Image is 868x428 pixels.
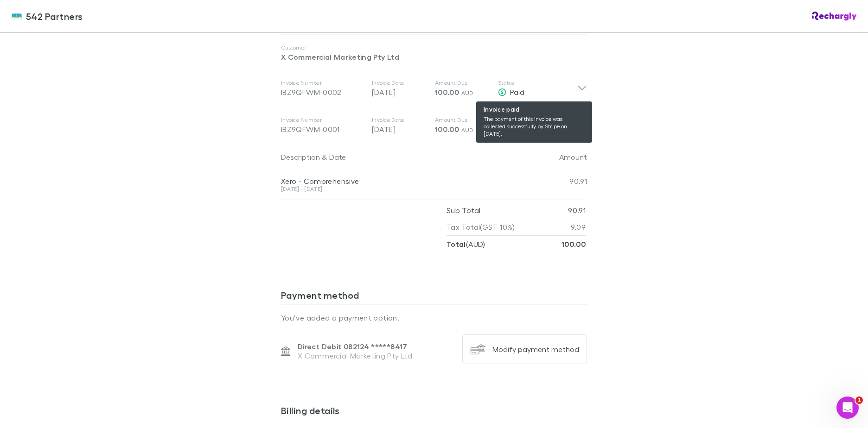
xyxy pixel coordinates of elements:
[470,342,485,357] img: Modify payment method's Logo
[274,70,594,107] div: Invoice NumberIBZ9QFWM-0002Invoice Date[DATE]Amount Due100.00 AUDStatus
[329,148,346,166] button: Date
[447,219,515,235] p: Tax Total (GST 10%)
[435,88,459,97] span: 100.00
[435,79,491,87] p: Amount Due
[498,79,577,87] p: Status
[26,9,83,23] span: 542 Partners
[281,405,587,420] h3: Billing details
[462,334,587,364] button: Modify payment method
[435,125,459,134] span: 100.00
[281,51,587,63] p: X Commercial Marketing Pty Ltd
[447,239,466,249] strong: Total
[461,89,474,96] span: AUD
[372,87,428,98] p: [DATE]
[531,166,587,196] div: 90.91
[372,124,428,135] p: [DATE]
[461,126,474,133] span: AUD
[435,116,491,124] p: Amount Due
[562,239,586,249] strong: 100.00
[281,116,364,124] p: Invoice Number
[510,88,524,96] span: Paid
[281,44,587,51] p: Customer
[298,351,412,360] p: X Commercial Marketing Pty Ltd
[498,116,577,124] p: Status
[298,342,412,351] p: Direct Debit 082124 ***** 8417
[11,11,22,22] img: 542 Partners's Logo
[510,125,524,133] span: Paid
[281,124,364,135] div: IBZ9QFWM-0001
[571,219,586,235] p: 9.09
[281,79,364,87] p: Invoice Number
[855,397,863,404] span: 1
[492,345,579,354] div: Modify payment method
[836,397,859,419] iframe: Intercom live chat
[281,148,528,166] div: &
[568,202,586,219] p: 90.91
[372,79,428,87] p: Invoice Date
[281,176,531,186] div: Xero - Comprehensive
[447,202,480,219] p: Sub Total
[274,107,594,144] div: Invoice NumberIBZ9QFWM-0001Invoice Date[DATE]Amount Due100.00 AUDStatusPaid
[281,87,364,98] div: IBZ9QFWM-0002
[812,12,857,21] img: Rechargly Logo
[281,312,587,323] p: You’ve added a payment option.
[372,116,428,124] p: Invoice Date
[281,148,320,166] button: Description
[281,290,587,304] h3: Payment method
[447,236,485,252] p: ( AUD )
[281,186,531,192] div: [DATE] - [DATE]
